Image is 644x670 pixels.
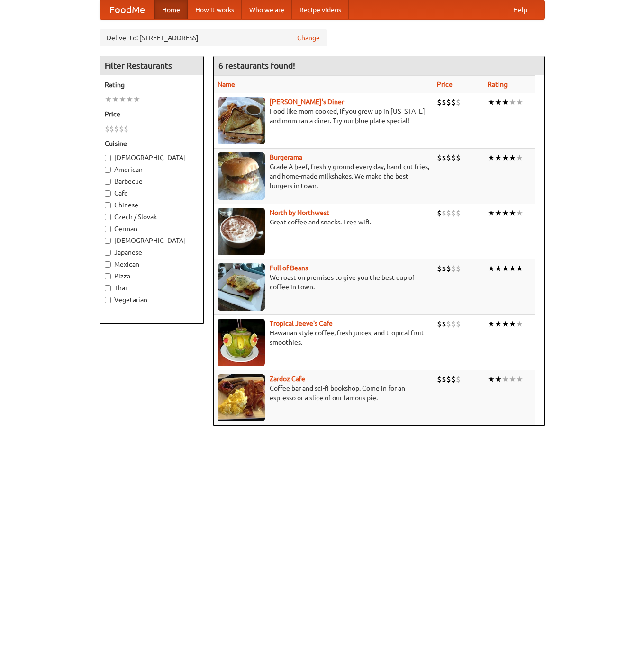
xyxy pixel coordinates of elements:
[105,212,199,222] label: Czech / Slovak
[270,375,305,383] b: Zardoz Cafe
[105,165,199,174] label: American
[105,259,199,269] label: Mexican
[270,153,302,161] a: Burgerama
[488,152,495,163] li: ★
[105,139,199,148] h5: Cuisine
[188,0,242,19] a: How it works
[442,263,446,274] li: $
[105,167,111,173] input: American
[270,320,333,327] b: Tropical Jeeve's Cafe
[456,263,461,274] li: $
[218,80,235,88] a: Name
[488,97,495,107] li: ★
[488,208,495,218] li: ★
[126,94,133,105] li: ★
[105,261,111,268] input: Mexican
[105,295,199,304] label: Vegetarian
[124,124,128,134] li: $
[105,224,199,233] label: German
[105,297,111,303] input: Vegetarian
[442,208,446,218] li: $
[516,97,523,107] li: ★
[105,200,199,210] label: Chinese
[502,152,509,163] li: ★
[270,209,329,216] a: North by Northwest
[270,264,308,272] a: Full of Beans
[218,208,265,255] img: north.jpg
[105,80,199,89] h5: Rating
[516,374,523,384] li: ★
[446,263,451,274] li: $
[509,374,516,384] li: ★
[100,0,154,19] a: FoodMe
[437,319,442,329] li: $
[516,319,523,329] li: ★
[105,283,199,293] label: Thai
[218,273,429,292] p: We roast on premises to give you the best cup of coffee in town.
[105,179,111,185] input: Barbecue
[105,285,111,291] input: Thai
[100,29,327,46] div: Deliver to: [STREET_ADDRESS]
[451,208,456,218] li: $
[446,152,451,163] li: $
[495,208,502,218] li: ★
[105,202,111,208] input: Chinese
[105,248,199,257] label: Japanese
[242,0,292,19] a: Who we are
[509,97,516,107] li: ★
[442,319,446,329] li: $
[105,271,199,281] label: Pizza
[437,263,442,274] li: $
[446,97,451,107] li: $
[451,97,456,107] li: $
[114,124,119,134] li: $
[502,374,509,384] li: ★
[495,263,502,274] li: ★
[105,153,199,162] label: [DEMOGRAPHIC_DATA]
[218,374,265,421] img: zardoz.jpg
[516,152,523,163] li: ★
[456,208,461,218] li: $
[495,374,502,384] li: ★
[109,124,114,134] li: $
[105,124,109,134] li: $
[105,109,199,119] h5: Price
[105,273,111,279] input: Pizza
[451,152,456,163] li: $
[218,97,265,144] img: sallys.jpg
[119,94,126,105] li: ★
[105,250,111,256] input: Japanese
[502,208,509,218] li: ★
[105,190,111,197] input: Cafe
[488,80,508,88] a: Rating
[451,374,456,384] li: $
[488,263,495,274] li: ★
[495,319,502,329] li: ★
[112,94,119,105] li: ★
[105,238,111,244] input: [DEMOGRAPHIC_DATA]
[133,94,140,105] li: ★
[270,98,344,106] b: [PERSON_NAME]'s Diner
[506,0,535,19] a: Help
[488,374,495,384] li: ★
[218,162,429,190] p: Grade A beef, freshly ground every day, hand-cut fries, and home-made milkshakes. We make the bes...
[495,97,502,107] li: ★
[105,188,199,198] label: Cafe
[119,124,124,134] li: $
[105,214,111,220] input: Czech / Slovak
[509,319,516,329] li: ★
[442,152,446,163] li: $
[437,208,442,218] li: $
[218,107,429,125] p: Food like mom cooked, if you grew up in [US_STATE] and mom ran a diner. Try our blue plate special!
[218,217,429,227] p: Great coffee and snacks. Free wifi.
[495,152,502,163] li: ★
[218,263,265,311] img: beans.jpg
[451,263,456,274] li: $
[446,319,451,329] li: $
[456,152,461,163] li: $
[105,94,112,105] li: ★
[502,319,509,329] li: ★
[502,97,509,107] li: ★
